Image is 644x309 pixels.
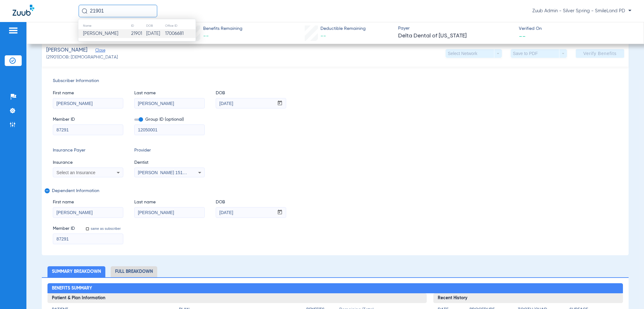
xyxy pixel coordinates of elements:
iframe: Chat Widget [613,279,644,309]
span: Dependent Information [52,188,617,193]
span: Last name [134,90,205,97]
span: -- [320,33,326,39]
span: DOB [216,199,286,206]
span: -- [203,33,209,39]
th: ID [131,22,146,29]
mat-icon: remove [45,188,48,196]
span: Benefits Remaining [203,25,242,32]
li: Summary Breakdown [47,266,105,277]
td: [DATE] [146,29,165,38]
span: Verified On [519,25,634,32]
span: First name [53,199,123,206]
input: Search for patients [79,5,157,17]
h3: Recent History [433,293,623,303]
span: DOB [216,90,286,97]
span: Subscriber Information [53,78,618,84]
th: Office ID [165,22,196,29]
span: First name [53,90,123,97]
td: 21901 [131,29,146,38]
span: [PERSON_NAME] [83,31,118,36]
span: Member ID [53,225,75,232]
img: hamburger-icon [8,27,18,34]
img: Search Icon [82,8,87,14]
span: Insurance Payer [53,147,123,154]
li: Full Breakdown [111,266,157,277]
span: Last name [134,199,205,206]
th: DOB [146,22,165,29]
button: Open calendar [274,207,286,218]
span: Close [95,48,101,54]
th: Name [78,22,131,29]
span: Payer [398,25,513,32]
span: Zuub Admin - Silver Spring - SmileLand PD [532,8,631,14]
span: Group ID (optional) [134,116,205,123]
span: Dentist [134,159,205,166]
span: (21901) DOB: [DEMOGRAPHIC_DATA] [46,54,118,61]
label: same as subscriber [90,226,121,231]
span: Provider [134,147,205,154]
img: Zuub Logo [13,5,34,16]
span: Insurance [53,159,123,166]
td: 17006681 [165,29,196,38]
span: -- [519,33,526,39]
span: Delta Dental of [US_STATE] [398,32,513,40]
span: Member ID [53,116,123,123]
h3: Patient & Plan Information [47,293,427,303]
span: Deductible Remaining [320,25,366,32]
span: [PERSON_NAME] [46,46,87,54]
span: Select an Insurance [57,170,96,175]
h2: Benefits Summary [47,283,623,293]
button: Open calendar [274,98,286,108]
span: [PERSON_NAME] 1518286731 [138,170,200,175]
